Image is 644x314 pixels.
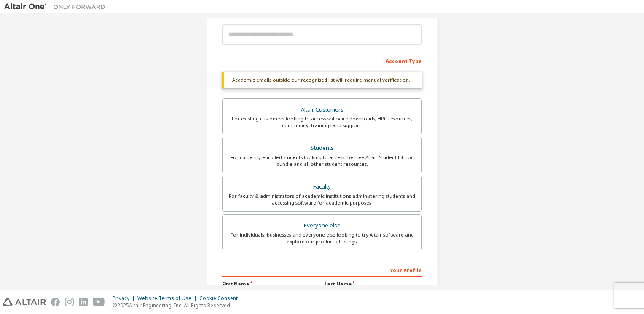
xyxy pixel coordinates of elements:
[113,302,243,309] p: © 2025 Altair Engineering, Inc. All Rights Reserved.
[228,115,416,129] div: For existing customers looking to access software downloads, HPC resources, community, trainings ...
[222,54,422,67] div: Account Type
[228,154,416,168] div: For currently enrolled students looking to access the free Altair Student Edition bundle and all ...
[228,193,416,206] div: For faculty & administrators of academic institutions administering students and accessing softwa...
[222,263,422,277] div: Your Profile
[137,295,199,302] div: Website Terms of Use
[79,298,88,306] img: linkedin.svg
[228,232,416,245] div: For individuals, businesses and everyone else looking to try Altair software and explore our prod...
[325,281,422,287] label: Last Name
[222,72,422,88] div: Academic emails outside our recognised list will require manual verification.
[113,295,137,302] div: Privacy
[4,3,110,11] img: Altair One
[51,298,60,306] img: facebook.svg
[228,142,416,154] div: Students
[3,298,46,306] img: altair_logo.svg
[228,220,416,232] div: Everyone else
[228,181,416,193] div: Faculty
[93,298,105,306] img: youtube.svg
[228,104,416,116] div: Altair Customers
[199,295,243,302] div: Cookie Consent
[65,298,74,306] img: instagram.svg
[222,281,319,287] label: First Name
